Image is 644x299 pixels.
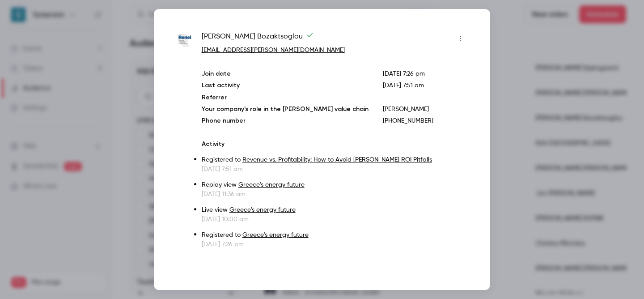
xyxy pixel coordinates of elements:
p: Referrer [202,93,369,102]
p: [DATE] 7:51 am [202,165,468,174]
p: Live view [202,205,468,215]
p: [DATE] 11:36 am [202,190,468,199]
p: [DATE] 7:26 pm [383,69,468,78]
p: Last activity [202,81,369,90]
img: renel.gr [176,32,193,49]
a: Greece's energy future [242,232,309,238]
span: [DATE] 7:51 am [383,82,424,89]
p: [PERSON_NAME] [383,105,468,114]
p: [DATE] 10:00 am [202,215,468,224]
p: Your company's role in the [PERSON_NAME] value chain [202,105,369,114]
p: Replay view [202,180,468,190]
p: Join date [202,69,369,78]
a: Greece's energy future [238,182,305,188]
p: [DATE] 7:26 pm [202,240,468,249]
p: Phone number [202,116,369,125]
a: Revenue vs. Profitability: How to Avoid [PERSON_NAME] ROI Pitfalls [242,157,432,163]
p: Registered to [202,155,468,165]
span: [PERSON_NAME] Bozaktsoglou [202,31,314,46]
a: Greece's energy future [229,207,296,213]
p: Registered to [202,231,468,240]
p: Activity [202,140,468,149]
a: [EMAIL_ADDRESS][PERSON_NAME][DOMAIN_NAME] [202,47,345,53]
p: [PHONE_NUMBER] [383,116,468,125]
